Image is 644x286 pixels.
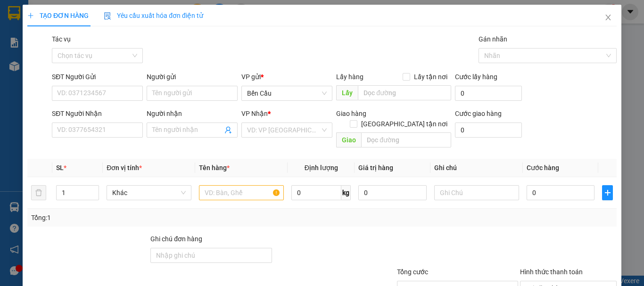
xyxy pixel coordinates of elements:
[454,123,522,138] input: Cước giao hàng
[74,28,130,40] span: 01 Võ Văn Truyện, KP.1, Phường 2
[147,108,238,119] div: Người nhận
[341,185,351,200] span: kg
[3,68,58,74] span: In ngày:
[104,12,111,20] img: icon
[27,12,34,19] span: plus
[3,61,99,66] span: [PERSON_NAME]:
[25,51,116,58] span: -----------------------------------------
[199,164,230,172] span: Tên hàng
[150,235,202,243] label: Ghi chú đơn hàng
[604,14,612,21] span: close
[241,72,332,82] div: VP gửi
[336,85,358,100] span: Lấy
[21,68,58,74] span: 09:31:42 [DATE]
[74,15,127,27] span: Bến xe [GEOGRAPHIC_DATA]
[479,35,507,43] label: Gán nhãn
[454,86,522,101] input: Cước lấy hàng
[602,185,613,200] button: plus
[31,185,46,200] button: delete
[361,132,451,147] input: Dọc đường
[147,72,238,82] div: Người gửi
[31,212,249,223] div: Tổng: 1
[74,5,129,13] strong: ĐỒNG PHƯỚC
[52,108,143,119] div: SĐT Người Nhận
[74,42,116,48] span: Hotline: 19001152
[56,164,64,172] span: SL
[358,85,451,100] input: Dọc đường
[357,119,451,129] span: [GEOGRAPHIC_DATA] tận nơi
[454,73,497,81] label: Cước lấy hàng
[520,268,583,276] label: Hình thức thanh toán
[52,72,143,82] div: SĐT Người Gửi
[199,185,284,200] input: VD: Bàn, Ghế
[224,126,232,134] span: user-add
[454,110,501,117] label: Cước giao hàng
[410,72,451,82] span: Lấy tận nơi
[107,164,142,172] span: Đơn vị tính
[358,185,426,200] input: 0
[47,60,99,67] span: VPBC1508250004
[241,110,268,117] span: VP Nhận
[112,186,186,200] span: Khác
[397,268,428,276] span: Tổng cước
[358,164,393,172] span: Giá trị hàng
[336,110,366,117] span: Giao hàng
[603,189,612,196] span: plus
[595,5,621,31] button: Close
[527,164,559,172] span: Cước hàng
[247,86,327,100] span: Bến Cầu
[27,12,89,19] span: TẠO ĐƠN HÀNG
[52,35,71,43] label: Tác vụ
[3,6,45,47] img: logo
[150,248,272,263] input: Ghi chú đơn hàng
[304,164,338,172] span: Định lượng
[430,159,523,177] th: Ghi chú
[434,185,519,200] input: Ghi Chú
[336,132,361,147] span: Giao
[104,12,203,19] span: Yêu cầu xuất hóa đơn điện tử
[336,73,363,81] span: Lấy hàng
